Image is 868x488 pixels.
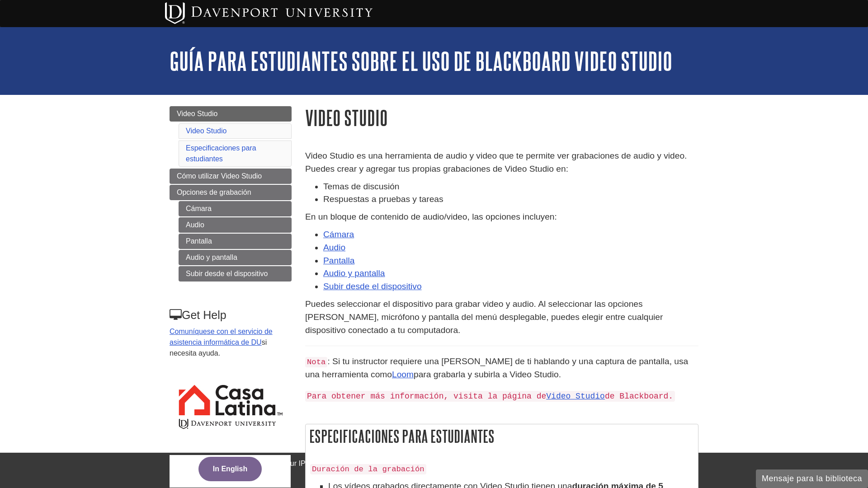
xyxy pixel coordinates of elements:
[305,106,698,129] h1: Video Studio
[179,201,292,216] a: Cámara
[306,424,698,448] h2: Especificaciones para estudiantes
[323,193,698,206] li: Respuestas a pruebas y tareas
[186,144,256,163] a: Especificaciones para estudiantes
[198,457,262,481] button: In English
[305,211,698,224] p: En un bloque de contenido de audio/video, las opciones incluyen:
[323,282,422,291] a: Subir desde el dispositivo
[323,180,698,193] li: Temas de discusión
[305,357,327,367] code: Nota
[170,326,291,359] p: si necesita ayuda.
[323,268,385,278] a: Audio y pantalla
[170,47,672,75] a: Guía para estudiantes sobre el uso de Blackboard Video Studio
[179,217,292,233] a: Audio
[179,234,292,249] a: Pantalla
[305,355,698,381] p: : Si tu instructor requiere una [PERSON_NAME] de ti hablando y una captura de pantalla, usa una h...
[177,188,251,196] span: Opciones de grabación
[323,256,354,265] a: Pantalla
[177,172,262,180] span: Cómo utilizar Video Studio
[179,266,292,282] a: Subir desde el dispositivo
[179,250,292,265] a: Audio y pantalla
[323,243,345,252] a: Audio
[165,2,373,24] img: Davenport University
[756,469,868,488] button: Mensaje para la biblioteca
[196,465,264,473] a: In English
[546,392,605,401] a: Video Studio
[170,106,292,122] a: Video Studio
[170,185,292,200] a: Opciones de grabación
[310,464,426,474] code: Duración de la grabación
[186,127,226,135] a: Video Studio
[305,298,698,337] p: Puedes seleccionar el dispositivo para grabar video y audio. Al seleccionar las opciones [PERSON_...
[392,370,414,379] a: Loom
[170,328,273,346] a: Comuníquese con el servicio de asistencia informática de DU
[305,150,698,176] p: Video Studio es una herramienta de audio y video que te permite ver grabaciones de audio y video....
[170,309,291,322] h3: Get Help
[323,230,354,239] a: Cámara
[170,169,292,184] a: Cómo utilizar Video Studio
[177,110,217,117] span: Video Studio
[305,391,675,402] code: Para obtener más información, visita la página de de Blackboard.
